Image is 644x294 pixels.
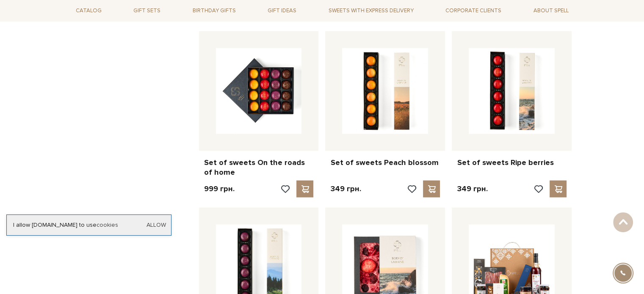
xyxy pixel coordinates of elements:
[189,4,239,17] a: Birthday gifts
[330,157,440,167] a: Set of sweets Peach blossom
[97,221,118,228] a: cookies
[530,4,572,17] a: About Spell
[204,157,314,177] a: Set of sweets On the roads of home
[72,4,105,17] a: Catalog
[130,4,164,17] a: Gift sets
[146,221,166,229] a: Allow
[264,4,300,17] a: Gift ideas
[330,184,361,193] p: 349 грн.
[442,4,505,17] a: Corporate clients
[457,157,567,167] a: Set of sweets Ripe berries
[7,221,171,229] div: I allow [DOMAIN_NAME] to use
[204,184,235,193] p: 999 грн.
[325,3,417,18] a: Sweets with express delivery
[457,184,487,193] p: 349 грн.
